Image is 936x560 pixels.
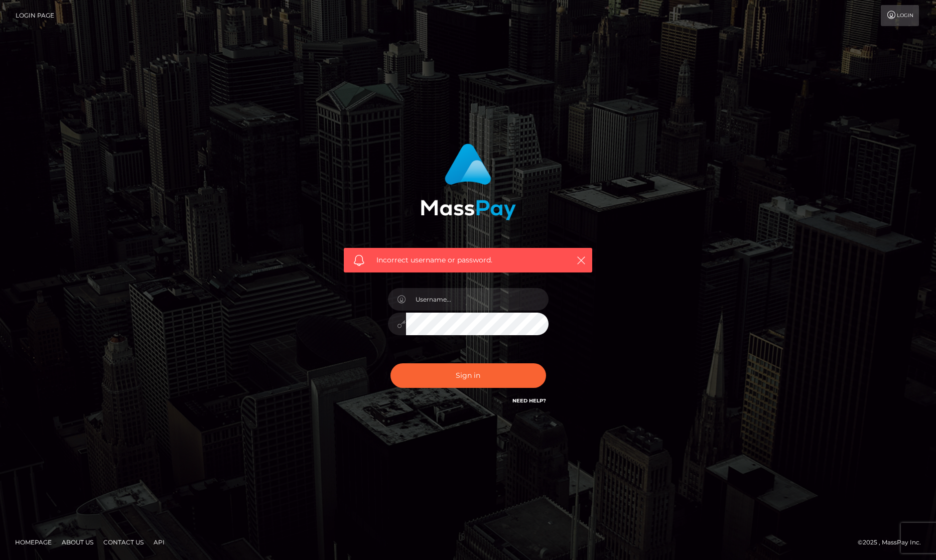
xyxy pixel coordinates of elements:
span: Incorrect username or password. [376,255,560,265]
a: Homepage [11,534,56,550]
a: About Us [58,534,97,550]
a: Login [881,5,919,26]
a: Login Page [16,5,54,26]
a: Need Help? [512,397,546,404]
div: © 2025 , MassPay Inc. [858,537,928,548]
input: Username... [406,288,549,311]
img: MassPay Login [421,144,516,220]
button: Sign in [390,363,546,388]
a: API [150,534,169,550]
a: Contact Us [99,534,148,550]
